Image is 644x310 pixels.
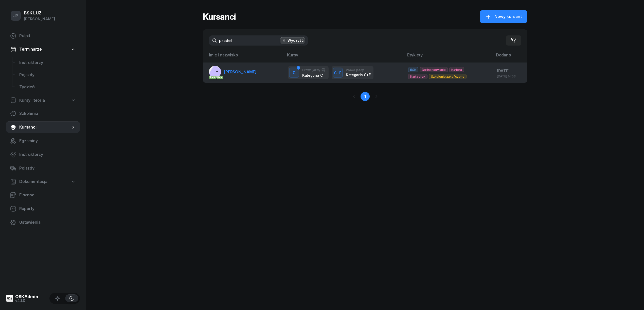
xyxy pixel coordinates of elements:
a: Pojazdy [6,162,80,174]
span: Karta druk [408,74,427,79]
span: Raporty [19,205,76,212]
button: Wyczyść [280,37,305,44]
div: Prawo jazdy [346,68,370,72]
a: Pulpit [6,30,80,42]
span: JP [13,14,19,18]
button: Nowy kursant [480,10,527,23]
span: Dokumentacja [19,178,47,185]
span: Szkolenie zakończone [429,74,467,79]
span: Nowy kursant [494,13,522,20]
button: C+E [333,68,343,78]
span: Kursy i teoria [19,97,45,104]
span: Ustawienia [19,219,76,226]
a: Ustawienia [6,216,80,229]
span: Instruktorzy [19,59,76,66]
a: Terminarze [6,44,80,55]
button: C [289,68,299,78]
span: Pojazdy [19,165,76,172]
div: Kategoria C+E [346,73,370,77]
a: Dokumentacja [6,176,80,188]
div: PKK [216,76,224,79]
th: Imię i nazwisko [203,52,284,63]
div: C [291,69,298,77]
span: BSK [408,67,418,72]
a: PKKPKK[PERSON_NAME] [209,66,257,78]
a: Finanse [6,189,80,201]
span: Dofinansowanie [420,67,448,72]
a: 1 [361,92,370,101]
span: Finanse [19,192,76,198]
div: C+E [332,70,344,76]
a: Szkolenia [6,108,80,120]
h1: Kursanci [203,12,236,21]
th: Dodano [493,52,527,63]
a: Instruktorzy [6,149,80,161]
span: Kursanci [19,124,71,131]
th: Etykiety [404,52,493,63]
div: PKK [209,76,216,79]
span: Tydzień [19,84,76,90]
span: Pojazdy [19,72,76,78]
div: Kategoria C [302,73,325,77]
th: Kursy [284,52,404,63]
div: OSKAdmin [15,295,38,299]
span: Pulpit [19,33,76,39]
div: Prawo jazdy [302,68,325,72]
div: [PERSON_NAME] [24,16,55,22]
span: [PERSON_NAME] [224,69,257,74]
a: Raporty [6,203,80,215]
div: [DATE] [497,68,523,74]
a: Instruktorzy [15,57,80,69]
img: logo-xs@2x.png [6,295,13,302]
a: Pojazdy [15,69,80,81]
div: BSK LUZ [24,11,55,15]
a: Kursanci [6,121,80,133]
a: Egzaminy [6,135,80,147]
span: Kariera [449,67,464,72]
a: Kursy i teoria [6,95,80,106]
div: v4.1.0 [15,299,38,302]
span: Terminarze [19,46,42,53]
span: Egzaminy [19,138,76,144]
a: Tydzień [15,81,80,93]
div: [DATE] 14:03 [497,75,523,78]
span: Szkolenia [19,110,76,117]
span: Instruktorzy [19,151,76,158]
input: Szukaj [209,35,308,46]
